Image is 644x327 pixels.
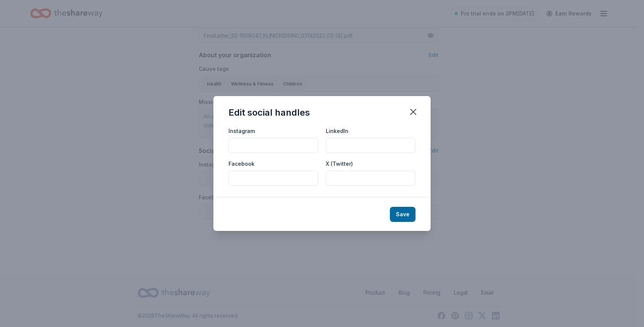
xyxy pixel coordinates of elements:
label: X (Twitter) [326,160,353,168]
div: Edit social handles [228,107,310,119]
label: Facebook [228,160,255,168]
label: LinkedIn [326,127,348,135]
button: Save [390,207,416,222]
label: Instagram [228,127,255,135]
